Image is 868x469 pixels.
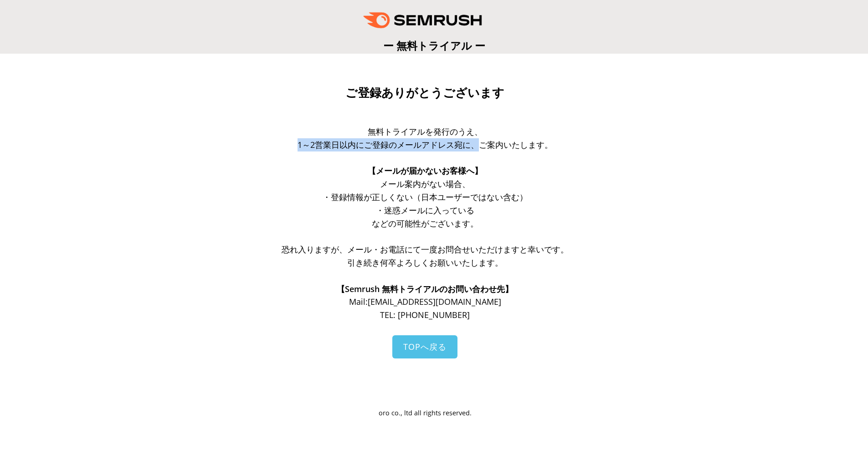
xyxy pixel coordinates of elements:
[282,244,569,255] span: 恐れ入りますが、メール・お電話にて一度お問合せいただけますと幸いです。
[298,139,553,150] span: 1～2営業日以内にご登録のメールアドレス宛に、ご案内いたします。
[403,341,447,352] span: TOPへ戻る
[349,296,501,307] span: Mail: [EMAIL_ADDRESS][DOMAIN_NAME]
[380,178,470,189] span: メール案内がない場合、
[323,192,528,202] span: ・登録情報が正しくない（日本ユーザーではない含む）
[380,309,470,320] span: TEL: [PHONE_NUMBER]
[372,218,478,229] span: などの可能性がございます。
[376,205,474,216] span: ・迷惑メールに入っている
[337,283,513,294] span: 【Semrush 無料トライアルのお問い合わせ先】
[392,335,457,358] a: TOPへ戻る
[379,408,472,417] span: oro co., ltd all rights reserved.
[347,257,503,268] span: 引き続き何卒よろしくお願いいたします。
[345,86,504,100] span: ご登録ありがとうございます
[368,126,483,137] span: 無料トライアルを発行のうえ、
[383,38,485,53] span: ー 無料トライアル ー
[368,165,483,176] span: 【メールが届かないお客様へ】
